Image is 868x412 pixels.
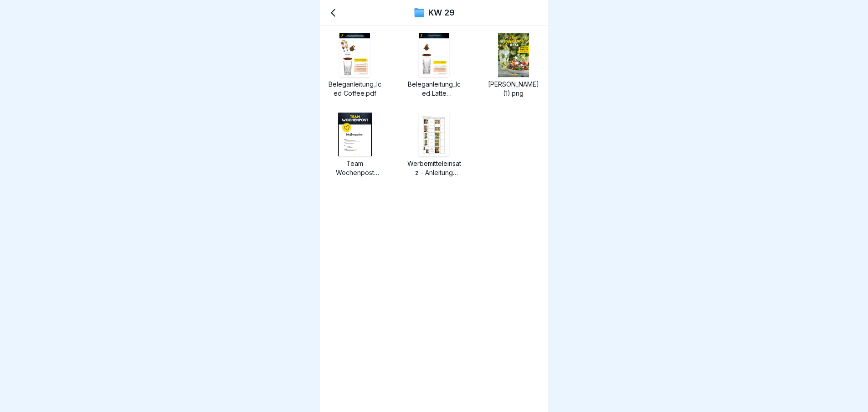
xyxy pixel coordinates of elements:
img: image thumbnail [339,33,370,77]
img: image thumbnail [419,113,449,156]
img: image thumbnail [419,33,449,77]
img: image thumbnail [498,33,529,77]
p: [PERSON_NAME] (1).png [486,80,541,98]
a: image thumbnailBeleganleitung_Iced Coffee.pdf [328,33,382,98]
p: Beleganleitung_Iced Latte Macchiato.pdf [407,80,462,98]
a: image thumbnailWerbemitteleinsatz - Anleitung [DATE] (2).pdf [407,113,462,177]
img: image thumbnail [338,113,372,156]
a: image thumbnailTeam Wochenpost KW29.pdf [328,113,382,177]
p: Werbemitteleinsatz - Anleitung [DATE] (2).pdf [407,159,462,177]
a: image thumbnailBeleganleitung_Iced Latte Macchiato.pdf [407,33,462,98]
a: image thumbnail[PERSON_NAME] (1).png [486,33,541,98]
p: KW 29 [428,8,455,18]
p: Beleganleitung_Iced Coffee.pdf [328,80,382,98]
p: Team Wochenpost KW29.pdf [328,159,382,177]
